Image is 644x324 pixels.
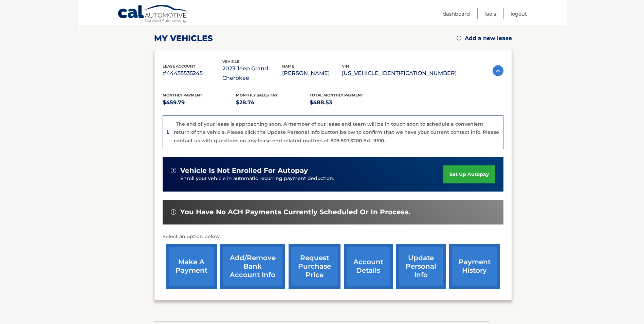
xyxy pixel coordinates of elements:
[163,93,202,97] span: Monthly Payment
[171,209,176,215] img: alert-white.svg
[310,98,383,107] p: $488.53
[236,98,310,107] p: $28.74
[344,244,393,289] a: account details
[342,64,349,69] span: vin
[163,233,503,241] p: Select an option below:
[171,168,176,173] img: alert-white.svg
[511,8,527,19] a: Logout
[282,64,294,69] span: name
[154,33,213,43] h2: my vehicles
[174,121,499,144] p: The end of your lease is approaching soon. A member of our lease end team will be in touch soon t...
[222,59,239,64] span: vehicle
[180,208,410,216] span: You have no ACH payments currently scheduled or in process.
[117,4,189,24] a: Cal Automotive
[163,69,222,78] p: #44455535245
[163,64,196,69] span: lease account
[449,244,500,289] a: payment history
[493,65,503,76] img: accordion-active.svg
[222,64,282,83] p: 2023 Jeep Grand Cherokee
[342,69,457,78] p: [US_VEHICLE_IDENTIFICATION_NUMBER]
[310,93,363,97] span: Total Monthly Payment
[443,8,470,19] a: Dashboard
[163,98,236,107] p: $459.79
[289,244,341,289] a: request purchase price
[180,175,444,182] p: Enroll your vehicle in automatic recurring payment deduction.
[396,244,446,289] a: update personal info
[443,165,495,183] a: set up autopay
[236,93,278,97] span: Monthly sales Tax
[457,35,512,42] a: Add a new lease
[220,244,285,289] a: Add/Remove bank account info
[166,244,217,289] a: make a payment
[457,36,461,40] img: add.svg
[180,166,308,175] span: vehicle is not enrolled for autopay
[282,69,342,78] p: [PERSON_NAME]
[484,8,496,19] a: FAQ's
